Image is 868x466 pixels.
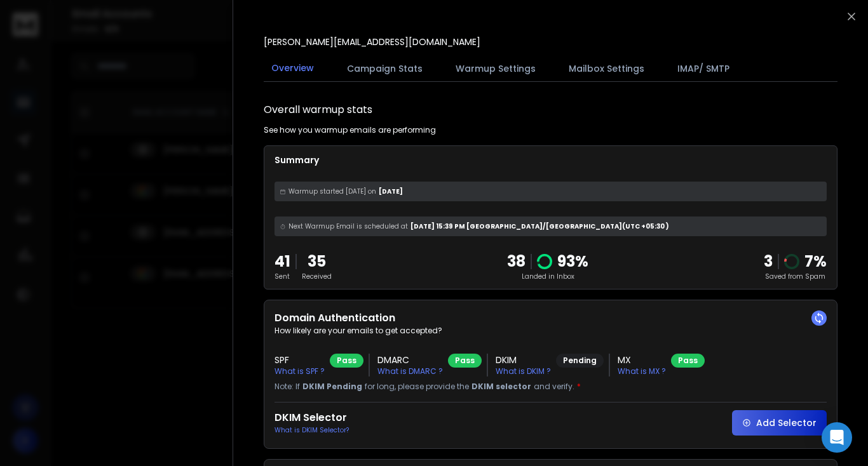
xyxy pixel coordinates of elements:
[264,125,436,135] p: See how you warmup emails are performing
[507,251,526,272] p: 38
[804,251,827,272] p: 7 %
[275,326,827,336] p: How likely are your emails to get accepted?
[264,36,480,48] p: [PERSON_NAME][EMAIL_ADDRESS][DOMAIN_NAME]
[556,354,604,368] div: Pending
[264,54,322,83] button: Overview
[670,55,737,83] button: IMAP/ SMTP
[339,55,430,83] button: Campaign Stats
[507,272,588,281] p: Landed in Inbox
[496,366,551,376] p: What is DKIM ?
[448,55,543,83] button: Warmup Settings
[275,251,290,272] p: 41
[377,366,443,376] p: What is DMARC ?
[618,354,666,366] h3: MX
[302,382,362,392] span: DKIM Pending
[275,354,325,366] h3: SPF
[732,410,827,436] button: Add Selector
[377,354,443,366] h3: DMARC
[275,410,349,425] h2: DKIM Selector
[302,251,332,272] p: 35
[822,422,852,453] div: Open Intercom Messenger
[275,310,827,326] h2: Domain Authentication
[330,354,363,368] div: Pass
[302,272,332,281] p: Received
[764,272,827,281] p: Saved from Spam
[275,272,290,281] p: Sent
[496,354,551,366] h3: DKIM
[275,382,827,392] p: Note: If for long, please provide the and verify.
[275,154,827,166] p: Summary
[471,382,531,392] span: DKIM selector
[561,55,652,83] button: Mailbox Settings
[288,187,376,196] span: Warmup started [DATE] on
[618,366,666,376] p: What is MX ?
[448,354,482,368] div: Pass
[764,251,773,272] strong: 3
[557,251,588,272] p: 93 %
[275,425,349,435] p: What is DKIM Selector?
[288,222,408,231] span: Next Warmup Email is scheduled at
[275,216,827,236] div: [DATE] 15:39 PM [GEOGRAPHIC_DATA]/[GEOGRAPHIC_DATA] (UTC +05:30 )
[275,366,325,376] p: What is SPF ?
[275,182,827,201] div: [DATE]
[671,354,705,368] div: Pass
[264,102,372,117] h1: Overall warmup stats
